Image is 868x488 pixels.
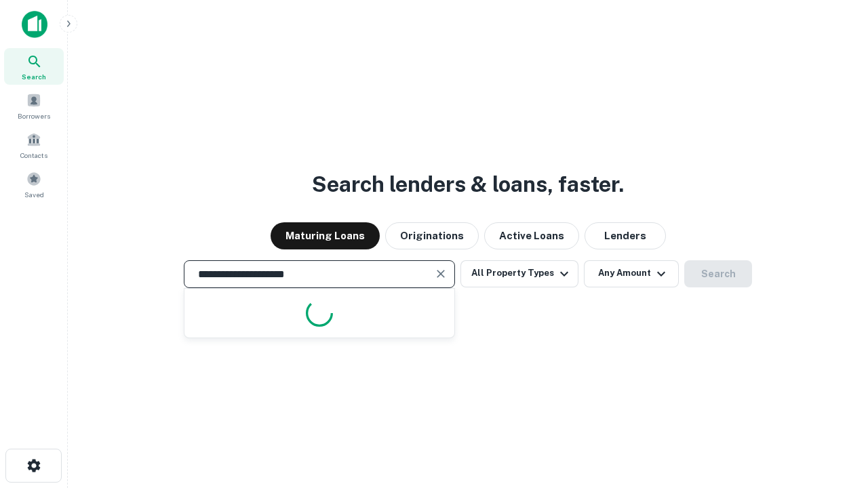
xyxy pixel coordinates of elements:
[22,11,47,38] img: capitalize-icon.png
[24,189,44,200] span: Saved
[18,110,50,121] span: Borrowers
[20,150,47,161] span: Contacts
[22,71,46,82] span: Search
[4,48,64,85] a: Search
[585,222,666,249] button: Lenders
[431,264,450,283] button: Clear
[271,222,380,249] button: Maturing Loans
[312,168,624,201] h3: Search lenders & loans, faster.
[4,166,64,203] a: Saved
[385,222,479,249] button: Originations
[4,127,64,163] a: Contacts
[800,380,868,445] iframe: Chat Widget
[4,87,64,124] a: Borrowers
[484,222,579,249] button: Active Loans
[584,260,679,287] button: Any Amount
[460,260,578,287] button: All Property Types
